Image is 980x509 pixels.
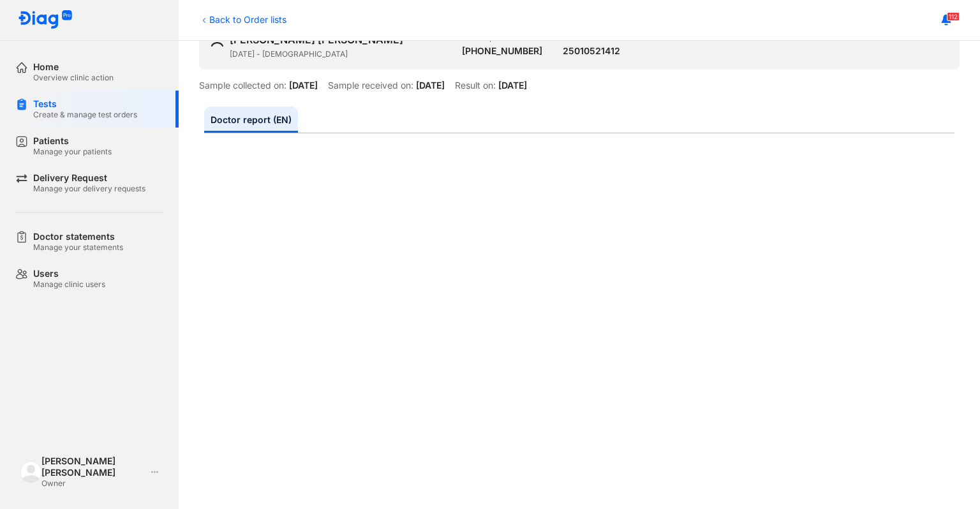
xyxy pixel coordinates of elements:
div: Overview clinic action [33,73,114,83]
a: Doctor report (EN) [204,107,298,133]
div: [DATE] - [DEMOGRAPHIC_DATA] [230,49,452,59]
div: Sample received on: [328,80,413,91]
div: Tests [33,98,137,110]
div: Home [33,61,114,73]
div: Patients [33,135,112,147]
div: Result on: [455,80,496,91]
div: Create & manage test orders [33,110,137,120]
div: [DATE] [289,80,318,91]
div: [DATE] [416,80,445,91]
div: 25010521412 [563,45,620,57]
div: [PERSON_NAME] [PERSON_NAME] [41,455,146,478]
img: logo [20,461,41,482]
div: Manage your patients [33,147,112,157]
div: Back to Order lists [199,13,286,26]
div: [PHONE_NUMBER] [462,45,542,57]
div: Doctor statements [33,231,123,242]
div: [DATE] [498,80,527,91]
div: Manage clinic users [33,279,105,290]
div: Manage your statements [33,242,123,253]
div: Users [33,268,105,279]
div: Sample collected on: [199,80,286,91]
img: logo [18,10,73,30]
div: Manage your delivery requests [33,184,145,194]
div: Owner [41,478,146,489]
span: 112 [947,12,960,21]
div: Delivery Request [33,172,145,184]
